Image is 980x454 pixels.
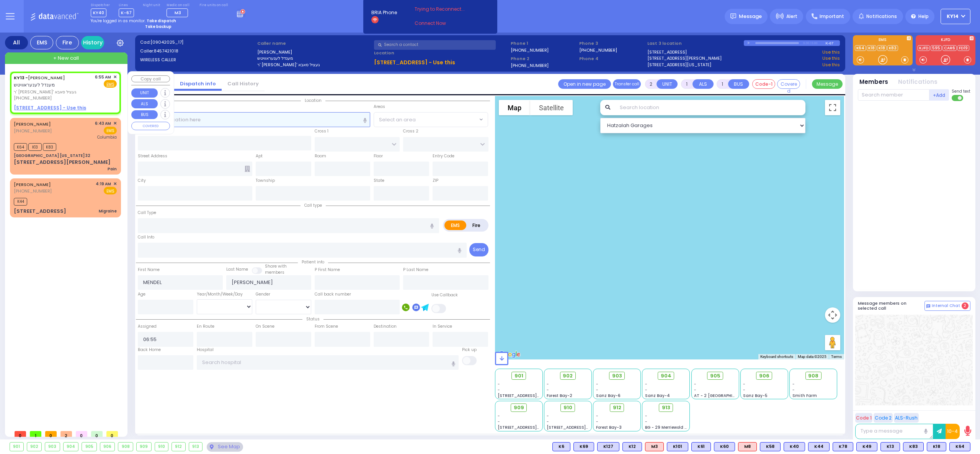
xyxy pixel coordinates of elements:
span: M3 [175,10,181,16]
label: WIRELESS CALLER [140,57,255,63]
div: K18 [927,442,946,451]
span: EMS [104,127,117,134]
div: K127 [597,442,619,451]
span: - [498,413,500,419]
div: BLS [833,442,853,451]
span: Call type [301,203,326,208]
a: Use this [822,62,840,68]
label: Lines [119,3,134,8]
label: Cad: [140,39,255,46]
span: 1 [30,431,41,437]
span: Send text [952,88,970,94]
div: 901 [10,443,23,451]
button: Show street map [499,100,530,115]
label: First Name [138,267,160,273]
div: BLS [597,442,619,451]
span: members [265,269,284,275]
label: Caller: [140,48,255,54]
button: COVERED [131,122,170,130]
span: K83 [43,143,56,151]
div: See map [207,442,243,452]
span: Sanz Bay-4 [645,393,670,398]
span: Forest Bay-3 [596,425,622,430]
button: Message [812,79,843,89]
span: - [792,381,795,387]
a: [STREET_ADDRESS] [647,49,687,56]
span: ✕ [113,74,117,80]
span: 6:55 AM [95,74,111,80]
div: ALS [645,442,664,451]
a: CAR6 [942,45,957,51]
div: BLS [622,442,642,451]
u: [STREET_ADDRESS] - Use this [14,105,86,111]
div: K-67 [825,40,840,46]
label: Floor [374,153,383,159]
label: P First Name [315,267,340,273]
span: Columbia [97,134,117,140]
span: 0 [76,431,87,437]
span: KY40 [91,8,106,17]
div: 912 [172,443,185,451]
label: Entry Code [433,153,454,159]
button: ALS-Rush [894,413,919,423]
span: - [743,387,745,393]
label: Location [374,50,508,56]
div: K101 [667,442,688,451]
a: K18 [877,45,887,51]
div: K13 [880,442,900,451]
div: BLS [760,442,781,451]
label: Night unit [143,3,160,8]
div: BLS [573,442,594,451]
span: Phone 4 [579,56,645,62]
a: History [81,36,104,49]
span: Phone 1 [511,40,577,47]
a: 595 [931,45,942,51]
div: Migraine [99,208,117,214]
span: Sanz Bay-5 [743,393,768,398]
a: [PERSON_NAME] [14,75,65,81]
div: 905 [82,443,96,451]
span: מענדל לענעראוויטש [14,82,55,88]
label: From Scene [315,323,338,330]
span: Patient info [298,259,328,265]
label: [PHONE_NUMBER] [511,47,549,53]
span: KY14 [947,13,959,20]
span: - [792,387,795,393]
span: - [645,419,647,425]
button: ALS [693,79,714,89]
label: ZIP [433,178,438,184]
div: 909 [137,443,151,451]
input: Search location [615,100,806,115]
label: Back Home [138,347,161,353]
a: K83 [887,45,898,51]
span: Phone 2 [511,56,577,62]
div: K40 [784,442,805,451]
label: Dispatcher [91,3,110,8]
div: 903 [45,443,60,451]
div: Pain [108,166,117,172]
div: BLS [903,442,924,451]
span: - [694,381,696,387]
div: [STREET_ADDRESS][PERSON_NAME] [14,158,111,166]
a: KJFD [918,45,930,51]
div: 910 [155,443,168,451]
input: Search hospital [197,355,459,370]
input: Search member [858,89,929,101]
u: EMS [106,82,114,87]
label: On Scene [256,323,274,330]
span: 904 [661,372,671,380]
label: Gender [256,291,270,297]
div: BLS [949,442,970,451]
a: [STREET_ADDRESS][PERSON_NAME] [647,55,722,62]
span: - [596,413,598,419]
label: Call Type [138,210,156,216]
span: Status [302,316,323,322]
div: BLS [691,442,711,451]
span: 0 [106,431,118,437]
span: - [596,387,598,393]
span: K44 [14,198,27,206]
label: P Last Name [403,267,428,273]
span: - [547,413,549,419]
span: Phone 3 [579,40,645,47]
a: Open this area in Google Maps (opens a new window) [497,349,522,359]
